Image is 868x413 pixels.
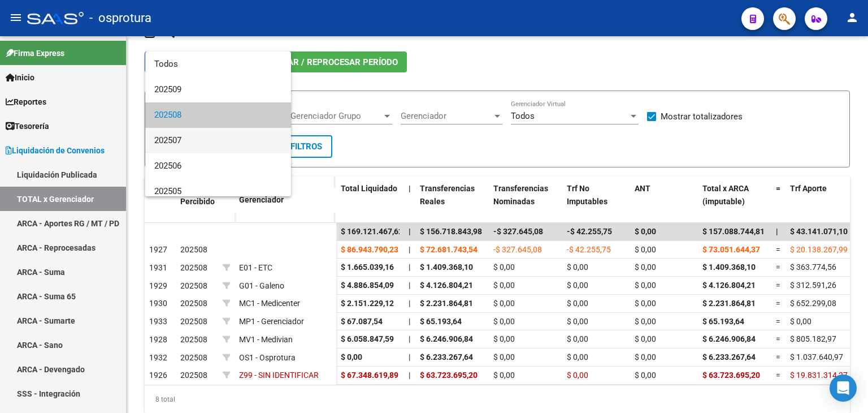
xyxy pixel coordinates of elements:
[154,77,282,102] span: 202509
[154,153,282,179] span: 202506
[830,375,857,402] div: Open Intercom Messenger
[154,128,282,153] span: 202507
[154,179,282,204] span: 202505
[154,51,282,77] span: Todos
[154,102,282,128] span: 202508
